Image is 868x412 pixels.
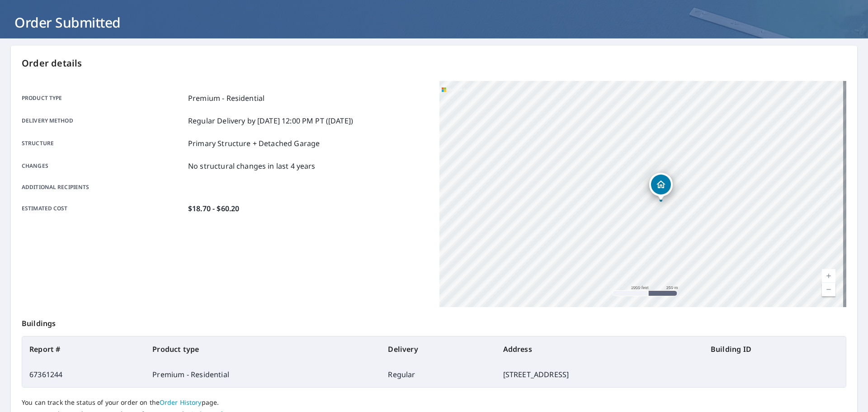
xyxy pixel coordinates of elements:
p: $18.70 - $60.20 [188,203,239,214]
td: Premium - Residential [145,362,381,387]
p: Buildings [22,307,846,336]
h1: Order Submitted [11,13,857,32]
a: Order History [160,398,202,407]
p: Premium - Residential [188,93,264,104]
p: You can track the status of your order on the page. [22,398,846,407]
a: Current Level 15, Zoom Out [822,283,835,296]
td: Regular [381,362,495,387]
p: No structural changes in last 4 years [188,161,316,171]
p: Product type [22,93,184,104]
p: Order details [22,57,846,70]
th: Delivery [381,336,495,362]
p: Delivery method [22,115,184,126]
p: Structure [22,138,184,149]
th: Report # [22,336,145,362]
td: 67361244 [22,362,145,387]
th: Address [496,336,703,362]
p: Primary Structure + Detached Garage [188,138,320,149]
p: Regular Delivery by [DATE] 12:00 PM PT ([DATE]) [188,115,353,126]
th: Product type [145,336,381,362]
p: Additional recipients [22,183,184,191]
div: Dropped pin, building 1, Residential property, 3855 Sturbridge Dr Hope Mills, NC 28348 [649,173,673,201]
td: [STREET_ADDRESS] [496,362,703,387]
p: Changes [22,161,184,171]
a: Current Level 15, Zoom In [822,269,835,283]
th: Building ID [703,336,846,362]
p: Estimated cost [22,203,184,214]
